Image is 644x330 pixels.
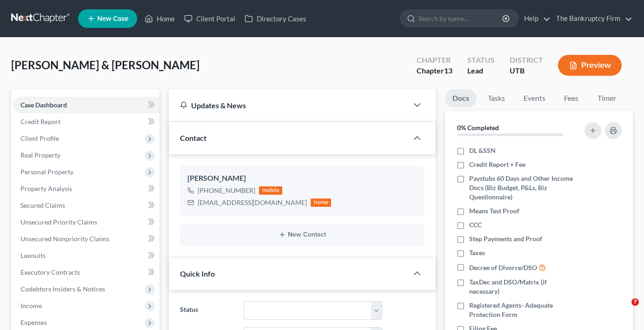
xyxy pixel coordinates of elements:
a: Unsecured Nonpriority Claims [13,231,159,247]
span: Income [20,302,42,310]
span: 7 [631,298,639,306]
div: [PERSON_NAME] [187,173,417,184]
span: Real Property [20,151,60,159]
label: Status [175,301,239,320]
span: Means Test Proof [469,206,519,216]
span: Property Analysis [20,185,72,192]
div: Updates & News [180,100,397,110]
span: DL &SSN [469,146,496,155]
span: Executory Contracts [20,268,80,276]
span: Taxes [469,248,485,257]
span: Client Profile [20,134,59,142]
a: Fees [557,89,586,107]
span: [PERSON_NAME] & [PERSON_NAME] [11,58,199,72]
span: Paystubs 60 Days and Other Income Docs (Biz Budget, P&Ls, Biz Questionnaire) [469,174,578,202]
span: Unsecured Priority Claims [20,218,97,226]
span: Quick Info [180,269,215,278]
a: Events [516,89,553,107]
a: Timer [590,89,624,107]
div: District [510,55,543,66]
a: Help [519,10,551,27]
span: Lawsuits [20,251,46,259]
strong: 0% Completed [457,124,499,132]
div: Chapter [417,55,452,66]
div: Chapter [417,66,452,76]
a: Unsecured Priority Claims [13,214,159,231]
span: Credit Report + Fee [469,160,525,169]
a: Lawsuits [13,247,159,264]
div: Lead [467,66,495,76]
div: mobile [259,186,282,195]
div: home [311,198,331,207]
a: Directory Cases [240,10,311,27]
span: Contact [180,133,206,142]
a: Executory Contracts [13,264,159,281]
iframe: Intercom live chat [612,298,635,321]
a: Client Portal [179,10,240,27]
div: UTB [510,66,543,76]
span: Codebtors Insiders & Notices [20,285,105,293]
input: Search by name... [418,10,504,27]
button: New Contact [187,231,417,238]
span: Expenses [20,318,47,326]
span: Case Dashboard [20,101,67,109]
a: Case Dashboard [13,97,159,113]
a: Credit Report [13,113,159,130]
span: Unsecured Nonpriority Claims [20,235,109,243]
span: 13 [444,66,452,75]
span: TaxDec and DSO/Matrix (if necessary) [469,277,578,296]
a: Tasks [480,89,512,107]
a: Secured Claims [13,197,159,214]
span: Registered Agents- Adequate Protection Form [469,301,578,319]
span: New Case [97,15,128,22]
span: Secured Claims [20,201,65,209]
button: Preview [558,55,622,76]
a: Property Analysis [13,180,159,197]
div: Status [467,55,495,66]
span: Decree of Divorce/DSO [469,263,537,272]
span: Step Payments and Proof [469,234,542,244]
span: CCC [469,220,482,230]
div: [EMAIL_ADDRESS][DOMAIN_NAME] [198,198,307,207]
span: Credit Report [20,118,60,125]
a: Home [140,10,179,27]
span: Personal Property [20,168,73,176]
a: The Bankruptcy Firm [551,10,632,27]
span: [PHONE_NUMBER] [198,186,255,194]
a: Docs [445,89,477,107]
